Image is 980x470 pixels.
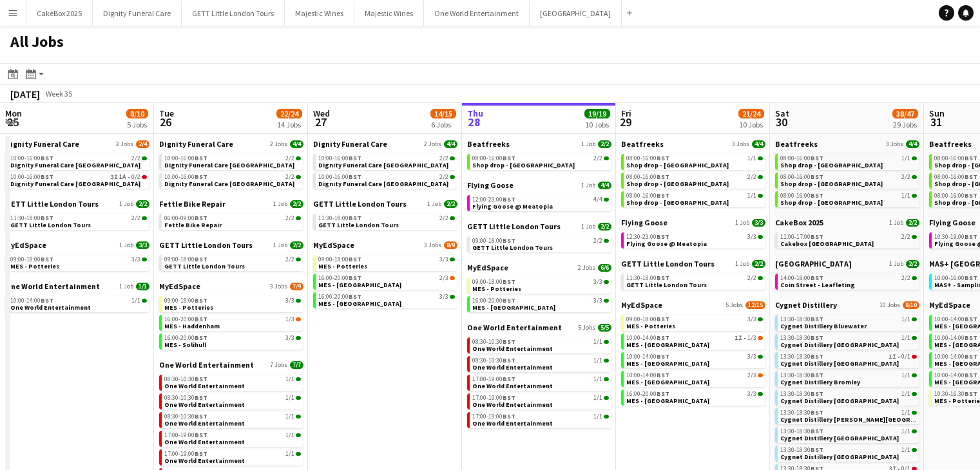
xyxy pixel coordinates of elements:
[472,238,515,244] span: 09:00-18:00
[467,180,514,190] span: Flying Goose
[735,219,749,227] span: 1 Job
[290,140,303,148] span: 4/4
[472,202,553,211] span: Flying Goose @ Meatopia
[775,259,919,300] div: [GEOGRAPHIC_DATA]1 Job2/214:00-18:00BST2/2Coin Street - Leafleting
[581,223,595,230] span: 1 Job
[472,195,609,210] a: 12:00-23:00BST4/4Flying Goose @ Meatopia
[41,296,53,305] span: BST
[472,196,515,203] span: 12:00-23:00
[626,275,669,281] span: 11:30-18:00
[626,154,763,169] a: 08:00-16:00BST1/1Shop drop - [GEOGRAPHIC_DATA]
[182,1,285,26] button: GETT Little London Tours
[41,173,53,181] span: BST
[889,219,903,227] span: 1 Job
[136,241,149,249] span: 3/3
[503,277,515,286] span: BST
[318,215,361,221] span: 11:30-18:00
[780,281,855,289] span: Coin Street - Leafleting
[119,200,133,208] span: 1 Job
[195,315,207,323] span: BST
[472,236,609,251] a: 09:00-18:00BST2/2GETT Little London Tours
[780,193,823,199] span: 08:00-16:00
[164,315,301,330] a: 16:00-20:00BST1/3MES - Haddenham
[136,200,149,208] span: 2/2
[285,1,354,26] button: Majestic Wines
[5,281,149,315] div: One World Entertainment1 Job1/110:00-14:00BST1/1One World Entertainment
[598,182,611,189] span: 4/4
[195,296,207,305] span: BST
[621,259,765,300] div: GETT Little London Tours1 Job2/211:30-18:00BST2/2GETT Little London Tours
[581,182,595,189] span: 1 Job
[318,294,361,300] span: 16:00-20:00
[621,218,765,259] div: Flying Goose1 Job3/312:30-23:00BST3/3Flying Goose @ Meatopia
[159,281,200,291] span: MyEdSpace
[93,1,182,26] button: Dignity Funeral Care
[626,234,669,240] span: 12:30-23:00
[467,139,510,149] span: Beatfreeks
[164,296,301,311] a: 09:00-18:00BST3/3MES - Potteries
[195,154,207,162] span: BST
[313,139,457,199] div: Dignity Funeral Care2 Jobs4/410:00-16:00BST2/2Dignity Funeral Care [GEOGRAPHIC_DATA]10:00-16:00BS...
[164,154,301,169] a: 10:00-16:00BST2/2Dignity Funeral Care [GEOGRAPHIC_DATA]
[735,260,749,268] span: 1 Job
[273,241,287,249] span: 1 Job
[747,155,756,162] span: 1/1
[10,161,140,169] span: Dignity Funeral Care Aberdeen
[444,241,457,249] span: 8/9
[745,301,765,309] span: 12/15
[467,263,508,272] span: MyEdSpace
[159,199,303,240] div: Fettle Bike Repair1 Job2/206:00-09:00BST2/2Fettle Bike Repair
[747,234,756,240] span: 3/3
[159,240,303,281] div: GETT Little London Tours1 Job2/209:00-18:00BST2/2GETT Little London Tours
[598,223,611,230] span: 2/2
[10,215,53,221] span: 11:30-18:00
[318,173,455,187] a: 10:00-16:00BST2/2Dignity Funeral Care [GEOGRAPHIC_DATA]
[10,296,147,311] a: 10:00-14:00BST1/1One World Entertainment
[775,259,919,268] a: [GEOGRAPHIC_DATA]1 Job2/2
[811,274,823,282] span: BST
[889,260,903,268] span: 1 Job
[270,140,287,148] span: 2 Jobs
[934,275,977,281] span: 10:00-16:00
[131,155,140,162] span: 2/2
[472,296,609,311] a: 16:00-20:00BST3/3MES - [GEOGRAPHIC_DATA]
[934,234,977,240] span: 10:30-19:00
[626,240,707,248] span: Flying Goose @ Meatopia
[116,140,133,148] span: 2 Jobs
[131,297,140,304] span: 1/1
[439,256,448,263] span: 3/3
[934,193,977,199] span: 08:00-16:00
[10,174,53,180] span: 10:00-16:00
[285,215,294,221] span: 2/2
[906,140,919,148] span: 4/4
[5,281,100,291] span: One World Entertainment
[775,300,837,310] span: Cygnet Distillery
[472,297,515,304] span: 16:00-20:00
[775,139,818,149] span: Beatfreeks
[313,240,457,311] div: MyEdSpace3 Jobs8/909:00-18:00BST3/3MES - Potteries16:00-20:00BST2/3MES - [GEOGRAPHIC_DATA]16:00-2...
[472,277,609,292] a: 09:00-18:00BST3/3MES - Potteries
[747,193,756,199] span: 1/1
[621,139,765,218] div: Beatfreeks3 Jobs4/408:00-16:00BST1/1Shop drop - [GEOGRAPHIC_DATA]08:00-16:00BST2/2Shop drop - [GE...
[901,234,910,240] span: 2/2
[10,214,147,229] a: 11:30-18:00BST2/2GETT Little London Tours
[626,174,669,180] span: 08:00-16:00
[159,281,303,291] a: MyEdSpace3 Jobs7/9
[164,161,294,169] span: Dignity Funeral Care Aberdeen
[503,296,515,305] span: BST
[879,301,900,309] span: 10 Jobs
[929,139,972,149] span: Beatfreeks
[732,140,749,148] span: 3 Jobs
[313,139,457,149] a: Dignity Funeral Care2 Jobs4/4
[780,274,917,288] a: 14:00-18:00BST2/2Coin Street - Leafleting
[593,155,602,162] span: 2/2
[775,218,919,259] div: CakeBox 20251 Job2/211:00-17:00BST2/2Cakebox [GEOGRAPHIC_DATA]
[195,173,207,181] span: BST
[780,232,917,247] a: 11:00-17:00BST2/2Cakebox [GEOGRAPHIC_DATA]
[5,199,149,209] a: GETT Little London Tours1 Job2/2
[164,256,207,263] span: 09:00-18:00
[318,299,401,308] span: MES - Southall
[285,297,294,304] span: 3/3
[439,174,448,180] span: 2/2
[10,154,147,169] a: 10:00-16:00BST2/2Dignity Funeral Care [GEOGRAPHIC_DATA]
